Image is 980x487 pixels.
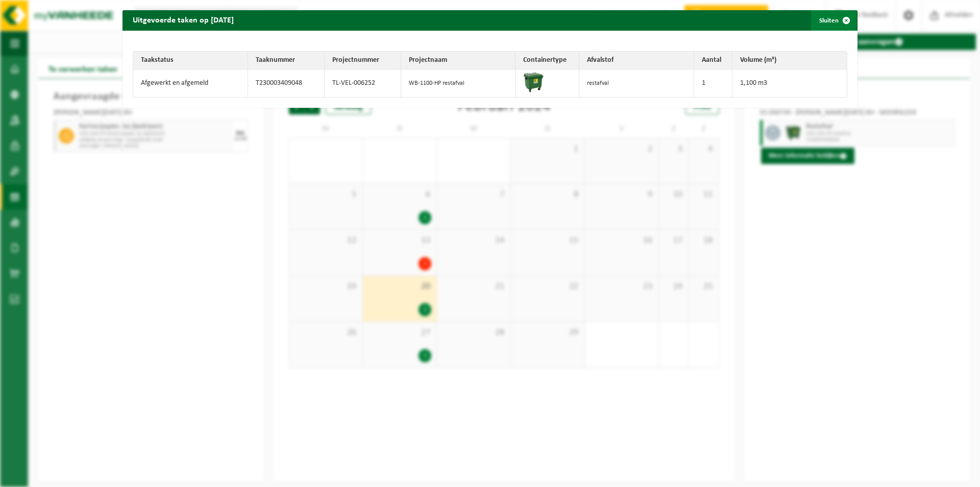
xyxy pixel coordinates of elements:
[248,52,325,69] th: Taaknummer
[133,52,248,69] th: Taakstatus
[401,69,516,97] td: WB-1100-HP restafval
[694,69,732,97] td: 1
[325,69,401,97] td: TL-VEL-006252
[516,52,579,69] th: Containertype
[732,52,847,69] th: Volume (m³)
[523,72,544,92] img: WB-1100-HPE-GN-01
[122,10,244,30] h2: Uitgevoerde taken op [DATE]
[579,52,694,69] th: Afvalstof
[325,52,401,69] th: Projectnummer
[401,52,516,69] th: Projectnaam
[694,52,732,69] th: Aantal
[579,69,694,97] td: restafval
[811,10,856,31] button: Sluiten
[133,69,248,97] td: Afgewerkt en afgemeld
[732,69,847,97] td: 1,100 m3
[248,69,325,97] td: T230003409048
